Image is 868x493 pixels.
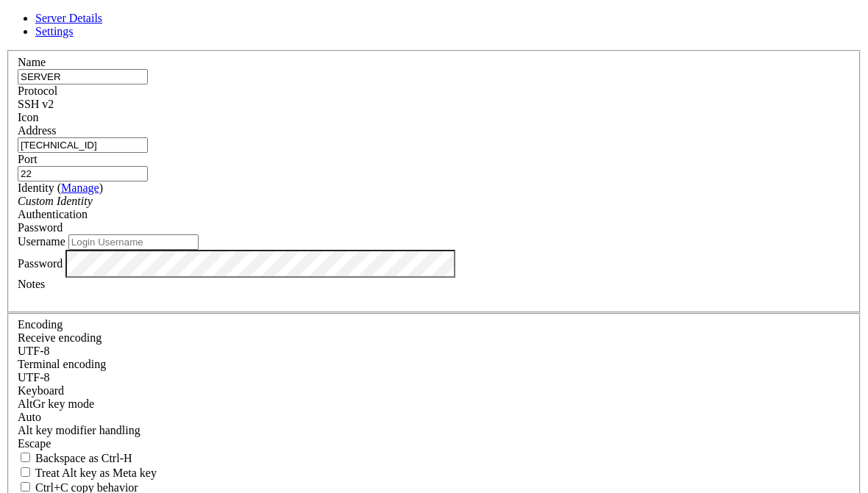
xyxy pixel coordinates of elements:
label: Port [18,153,38,165]
label: Set the expected encoding for data received from the host. If the encodings do not match, visual ... [18,331,102,344]
input: Ctrl+C copy behavior [21,482,30,492]
label: Name [18,56,46,68]
div: Password [18,221,850,234]
label: Encoding [18,318,63,331]
input: Host Name or IP [18,137,148,153]
input: Backspace as Ctrl-H [21,453,30,462]
div: UTF-8 [18,345,850,358]
label: Notes [18,278,45,290]
input: Port Number [18,166,148,181]
label: Authentication [18,208,88,220]
input: Treat Alt key as Meta key [21,467,30,477]
span: Backspace as Ctrl-H [35,452,132,464]
div: UTF-8 [18,371,850,384]
input: Server Name [18,69,148,84]
div: Custom Identity [18,195,850,208]
label: Keyboard [18,384,64,397]
div: Auto [18,411,850,424]
a: Settings [35,25,74,37]
label: Set the expected encoding for data received from the host. If the encodings do not match, visual ... [18,397,94,410]
label: If true, the backspace should send BS ('\x08', aka ^H). Otherwise the backspace key should send '... [18,452,132,464]
label: Whether the Alt key acts as a Meta key or as a distinct Alt key. [18,467,157,479]
label: Username [18,235,65,248]
span: Password [18,221,63,234]
label: Password [18,256,63,269]
span: Escape [18,437,51,450]
label: Address [18,124,56,137]
div: Escape [18,437,850,450]
div: SSH v2 [18,98,850,111]
span: UTF-8 [18,371,50,384]
input: Login Username [68,234,199,250]
span: ( ) [57,181,103,194]
label: Icon [18,111,38,123]
label: Protocol [18,84,57,97]
a: Server Details [35,12,102,24]
span: SSH v2 [18,98,54,110]
span: Auto [18,411,41,423]
span: UTF-8 [18,345,50,357]
label: Controls how the Alt key is handled. Escape: Send an ESC prefix. 8-Bit: Add 128 to the typed char... [18,424,140,436]
i: Custom Identity [18,195,93,207]
label: Identity [18,181,103,194]
label: The default terminal encoding. ISO-2022 enables character map translations (like graphics maps). ... [18,358,106,370]
a: Manage [61,181,99,194]
span: Treat Alt key as Meta key [35,467,157,479]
